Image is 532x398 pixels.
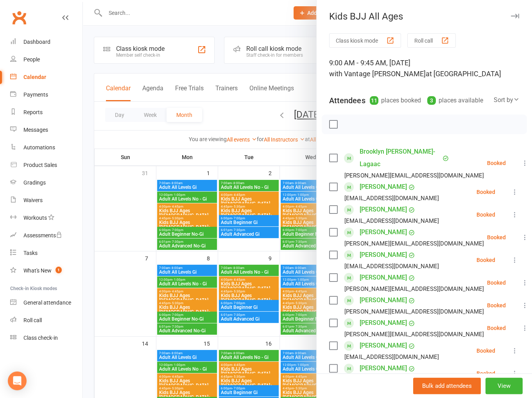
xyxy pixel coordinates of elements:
div: Calendar [23,74,46,80]
div: What's New [23,267,52,274]
a: Assessments [10,227,82,244]
div: places booked [370,95,421,106]
a: Payments [10,86,82,104]
div: Booked [487,325,505,331]
div: [PERSON_NAME][EMAIL_ADDRESS][DOMAIN_NAME] [344,170,484,181]
div: Booked [487,160,505,166]
div: Messages [23,127,48,133]
div: Assessments [23,232,62,238]
a: [PERSON_NAME] [359,317,407,329]
div: 9:00 AM - 9:45 AM, [DATE] [329,57,519,79]
a: [PERSON_NAME] [359,271,407,284]
div: Product Sales [23,162,57,168]
span: 1 [56,267,62,273]
a: Calendar [10,68,82,86]
div: Booked [487,303,505,308]
a: Workouts [10,209,82,227]
div: Dashboard [23,39,50,45]
div: Kids BJJ All Ages [317,11,532,22]
div: Gradings [23,179,46,186]
div: Booked [487,235,505,240]
a: [PERSON_NAME] [359,249,407,261]
div: Automations [23,144,55,151]
button: Class kiosk mode [329,33,401,48]
span: at [GEOGRAPHIC_DATA] [425,70,501,78]
div: Booked [476,371,495,376]
div: [EMAIL_ADDRESS][DOMAIN_NAME] [344,193,439,203]
div: [PERSON_NAME][EMAIL_ADDRESS][DOMAIN_NAME] [344,329,484,339]
a: [PERSON_NAME] [359,226,407,238]
div: Booked [487,280,505,285]
div: 3 [427,96,436,105]
div: Sort by [494,95,519,105]
div: 11 [370,96,378,105]
div: Roll call [23,317,42,323]
button: Roll call [407,33,456,48]
div: Waivers [23,197,43,203]
div: [PERSON_NAME][EMAIL_ADDRESS][DOMAIN_NAME] [344,284,484,294]
div: [EMAIL_ADDRESS][DOMAIN_NAME] [344,352,439,362]
div: Workouts [23,215,47,221]
button: View [485,378,523,394]
div: Tasks [23,250,38,256]
a: [PERSON_NAME] [359,339,407,352]
a: [PERSON_NAME] [359,203,407,216]
div: Reports [23,109,43,115]
a: Automations [10,139,82,156]
div: Booked [476,348,495,353]
a: [PERSON_NAME] [359,362,407,375]
a: Product Sales [10,156,82,174]
a: Clubworx [9,8,29,27]
a: What's New1 [10,262,82,280]
div: Booked [476,212,495,217]
a: Tasks [10,244,82,262]
a: Reports [10,104,82,121]
a: Gradings [10,174,82,192]
a: Messages [10,121,82,139]
div: [PERSON_NAME][EMAIL_ADDRESS][DOMAIN_NAME] [344,238,484,249]
div: Booked [476,189,495,195]
a: People [10,51,82,68]
span: with Vantage [PERSON_NAME] [329,70,425,78]
div: People [23,56,40,63]
div: places available [427,95,483,106]
div: Attendees [329,95,365,106]
a: [PERSON_NAME] [359,294,407,307]
div: Booked [476,257,495,263]
a: Class kiosk mode [10,329,82,347]
button: Bulk add attendees [413,378,481,394]
a: Brooklyn [PERSON_NAME]-Lagaac [359,145,441,170]
a: Roll call [10,312,82,329]
a: General attendance kiosk mode [10,294,82,312]
a: Dashboard [10,33,82,51]
a: [PERSON_NAME] [359,181,407,193]
div: Payments [23,91,48,98]
div: Open Intercom Messenger [8,371,27,390]
div: [EMAIL_ADDRESS][DOMAIN_NAME] [344,261,439,271]
a: Waivers [10,192,82,209]
div: Class check-in [23,335,58,341]
div: General attendance [23,299,71,306]
div: [PERSON_NAME][EMAIL_ADDRESS][DOMAIN_NAME] [344,307,484,317]
div: [EMAIL_ADDRESS][DOMAIN_NAME] [344,216,439,226]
